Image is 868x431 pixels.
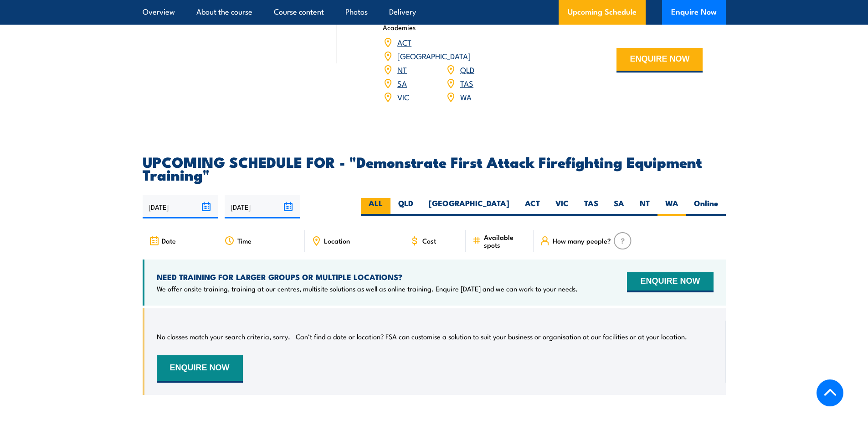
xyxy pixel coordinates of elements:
button: ENQUIRE NOW [157,355,243,383]
p: We offer onsite training, training at our centres, multisite solutions as well as online training... [157,284,578,293]
span: Location [324,237,350,244]
a: SA [397,78,407,88]
span: Date [162,237,176,244]
span: Available spots [484,233,527,249]
label: [GEOGRAPHIC_DATA] [421,198,517,216]
a: VIC [397,91,409,102]
button: ENQUIRE NOW [627,272,713,292]
label: NT [632,198,657,216]
a: QLD [460,64,474,75]
a: [GEOGRAPHIC_DATA] [397,50,471,61]
a: WA [460,91,472,102]
span: Time [237,237,252,244]
button: ENQUIRE NOW [616,48,703,73]
label: Online [686,198,726,216]
label: WA [657,198,686,216]
h4: NEED TRAINING FOR LARGER GROUPS OR MULTIPLE LOCATIONS? [157,272,578,282]
input: To date [225,195,300,218]
a: ACT [397,36,411,47]
label: TAS [576,198,606,216]
label: VIC [548,198,576,216]
p: Can’t find a date or location? FSA can customise a solution to suit your business or organisation... [296,332,687,341]
a: TAS [460,78,473,88]
label: QLD [390,198,421,216]
span: Cost [422,237,436,244]
span: How many people? [553,237,611,244]
h2: UPCOMING SCHEDULE FOR - "Demonstrate First Attack Firefighting Equipment Training" [143,155,726,181]
label: SA [606,198,632,216]
label: ALL [361,198,390,216]
p: No classes match your search criteria, sorry. [157,332,290,341]
label: ACT [517,198,548,216]
input: From date [143,195,218,218]
a: NT [397,64,407,75]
